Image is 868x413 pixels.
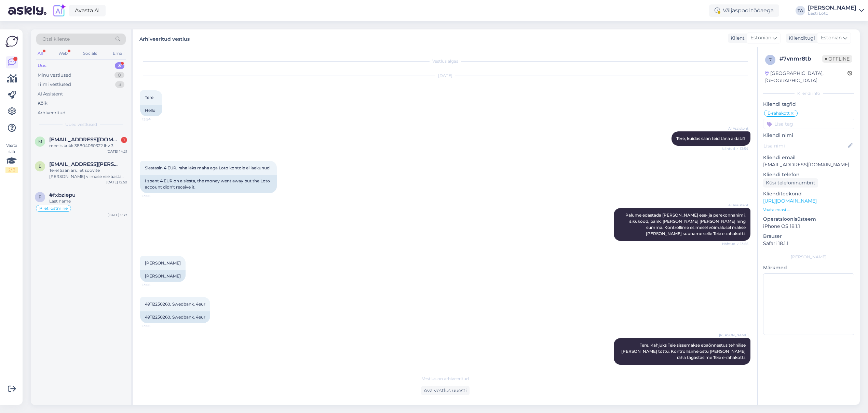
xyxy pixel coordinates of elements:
div: Väljaspool tööaega [709,4,779,17]
div: [DATE] 12:59 [106,180,127,185]
div: Socials [82,49,98,58]
div: [DATE] 14:21 [107,149,127,154]
span: Estonian [750,34,771,42]
span: Otsi kliente [42,36,70,43]
div: 1 [121,137,127,143]
span: Vestlus on arhiveeritud [422,376,469,382]
span: 7 [769,57,772,62]
div: Klienditugi [786,35,815,42]
div: Vestlus algas [140,58,750,64]
div: Web [57,49,69,58]
img: Askly Logo [5,35,18,48]
div: Eesti Loto [808,11,856,16]
span: 13:54 [142,117,168,122]
div: [DATE] 5:37 [108,212,127,218]
p: Operatsioonisüsteem [763,216,854,223]
span: AI Assistent [723,203,748,208]
span: 13:55 [142,282,168,287]
div: Küsi telefoninumbrit [763,178,818,188]
span: Uued vestlused [65,121,97,128]
div: I spent 4 EUR on a siesta, the money went away but the Loto account didn't receive it. [140,175,277,193]
div: [PERSON_NAME] [763,254,854,260]
a: [PERSON_NAME]Eesti Loto [808,5,864,16]
div: Kliendi info [763,90,854,96]
span: #fxbziepu [49,192,76,198]
a: [URL][DOMAIN_NAME] [763,198,817,204]
p: Kliendi telefon [763,171,854,178]
span: Palume edastada [PERSON_NAME] ees- ja perekonnanimi, isikukood, pank, [PERSON_NAME] [PERSON_NAME]... [625,212,747,236]
div: [GEOGRAPHIC_DATA], [GEOGRAPHIC_DATA] [765,70,847,84]
div: Kõik [38,100,48,107]
div: Ava vestlus uuesti [421,386,470,395]
input: Lisa nimi [763,142,846,150]
span: 13:55 [142,193,168,198]
div: Tiimi vestlused [38,81,71,88]
div: [PERSON_NAME] [140,270,186,282]
div: Uus [38,62,46,69]
span: f [39,194,41,199]
input: Lisa tag [763,119,854,129]
p: iPhone OS 18.1.1 [763,223,854,230]
span: 49112250260, Swedbank, 4eur [145,301,205,307]
p: Märkmed [763,264,854,271]
div: Last name [49,198,127,204]
div: Minu vestlused [38,72,71,79]
span: Estonian [821,34,842,42]
div: 2 / 3 [5,167,18,173]
div: All [36,49,44,58]
p: Vaata edasi ... [763,207,854,213]
div: Klient [728,35,745,42]
p: Brauser [763,233,854,240]
div: Arhiveeritud [38,109,66,116]
span: [PERSON_NAME] [145,260,181,266]
div: Tere! Saan aru, et soovite [PERSON_NAME] viimase viie aasta väljavõtet sissemaksete, väljamaksete... [49,167,127,180]
img: explore-ai [52,3,66,18]
span: Nähtud ✓ 13:58 [722,365,748,370]
p: Kliendi nimi [763,132,854,139]
div: Hello [140,105,162,116]
span: Siestasin 4 EUR, raha läks maha aga Loto kontole ei laekunud [145,165,270,170]
div: 3 [115,81,124,88]
span: m [38,139,42,144]
span: AI Assistent [723,126,748,131]
label: Arhiveeritud vestlus [139,34,190,43]
p: Safari 18.1.1 [763,240,854,247]
span: 13:55 [142,323,168,328]
span: Tere [145,95,153,100]
span: Nähtud ✓ 13:54 [722,146,748,151]
div: TA [796,6,805,15]
div: AI Assistent [38,91,63,98]
div: Vaata siia [5,142,18,173]
span: Pileti ostmine [39,206,68,210]
div: 3 [115,62,124,69]
span: Tere, kuidas saan teid täna aidata? [676,136,746,141]
div: 49112250260, Swedbank, 4eur [140,311,210,323]
p: Kliendi email [763,154,854,161]
div: 0 [114,72,124,79]
span: even.aruoja@mail.ee [49,161,120,167]
div: Email [111,49,126,58]
span: E-rahakott [768,111,790,115]
span: Nähtud ✓ 13:55 [722,241,748,246]
a: Avasta AI [69,5,106,16]
span: Tere. Kahjuks Teie sissemakse ebaõnnestus tehnilise [PERSON_NAME] tõttu. Kontrollisime ostu [PERS... [621,343,747,360]
div: meelis kukk 38804060322 lhv 3 [49,143,127,149]
span: mell1988@hotmail.com [49,137,120,143]
div: # 7vnmr8tb [779,55,822,63]
p: Klienditeekond [763,190,854,197]
span: e [39,164,41,169]
span: [PERSON_NAME] [719,333,748,338]
div: [DATE] [140,73,750,79]
span: Offline [822,55,852,63]
div: [PERSON_NAME] [808,5,856,11]
p: [EMAIL_ADDRESS][DOMAIN_NAME] [763,161,854,168]
p: Kliendi tag'id [763,101,854,108]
